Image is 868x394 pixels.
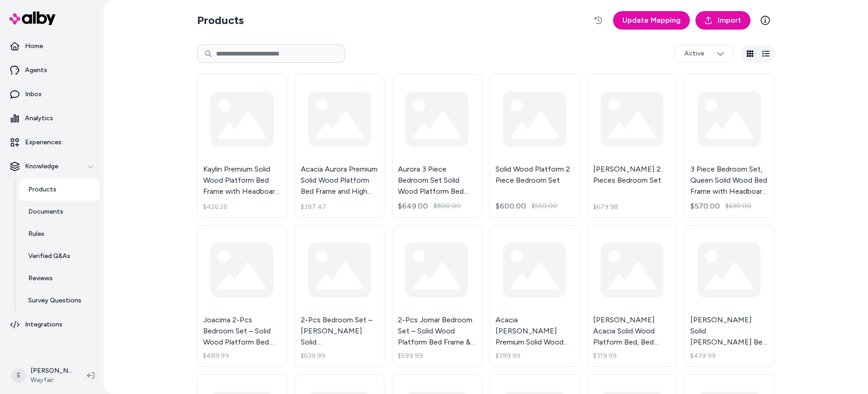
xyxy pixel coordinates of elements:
p: Rules [28,229,44,239]
p: Experiences [25,138,62,147]
a: Acacia [PERSON_NAME] Premium Solid Wood Bed Frame, Bed Frame with Headboard Included, Mid century... [490,225,580,367]
a: Survey Questions [19,289,100,312]
button: Active [675,45,734,62]
p: Verified Q&As [28,252,70,261]
a: Analytics [4,107,100,129]
p: Documents [28,207,63,216]
p: Products [28,185,56,194]
a: Integrations [4,314,100,336]
a: Inbox [4,83,100,105]
p: Reviews [28,274,53,283]
a: Home [4,35,100,57]
a: Update Mapping [613,11,690,30]
p: Integrations [25,320,62,329]
a: Joacima 2-Pcs Bedroom Set – Solid Wood Platform Bed Frame & Matching Nightstand, Mid-Century Mode... [197,225,287,367]
a: Kaylin Premium Solid Wood Platform Bed Frame with Headboard – 800 lb Capacity, No Box Spring Need... [197,74,287,218]
a: Experiences [4,131,100,154]
a: Documents [19,201,100,223]
img: alby Logo [9,12,56,25]
a: [PERSON_NAME] 2 Pieces Bedroom Set$679.98 [587,74,677,218]
a: Solid Wood Platform 2 Piece Bedroom Set$600.00$550.00 [490,74,580,218]
a: [PERSON_NAME] Acacia Solid Wood Platform Bed, Bed Frame with Headboard, Farmhouse Bed Frame Style... [587,225,677,367]
p: Agents [25,66,47,75]
h2: Products [197,13,244,28]
span: Wayfair [31,376,72,385]
a: Agents [4,59,100,81]
a: Verified Q&As [19,245,100,267]
a: Reviews [19,267,100,289]
a: 3 Piece Bedroom Set, Queen Solid Wood Bed Frame with Headboard and 2 Nightstand, 800lbs Capacity$... [684,74,775,218]
button: Knowledge [4,155,100,178]
a: [PERSON_NAME] Solid [PERSON_NAME] Bed Frame with Headboard$439.99 [684,225,775,367]
span: Update Mapping [622,15,681,26]
a: 2-Pcs Jomar Bedroom Set – Solid Wood Platform Bed Frame & Matching Nightstand, Scandinavian Rusti... [392,225,482,367]
p: [PERSON_NAME] [31,366,72,376]
p: Survey Questions [28,296,81,305]
p: Knowledge [25,162,58,171]
a: Aurora 3 Piece Bedroom Set Solid Wood Platform Bed Frame with Headboard and Nightstand$649.00$800.00 [392,74,482,218]
span: Import [718,15,741,26]
p: Inbox [25,90,42,99]
span: E [11,368,26,383]
a: Acacia Aurora Premium Solid Wood Platform Bed Frame and High Headboard, King Bed Frame with Headb... [295,74,385,218]
a: Import [695,11,750,30]
p: Analytics [25,114,53,123]
a: 2-Pcs Bedroom Set – [PERSON_NAME] Solid [PERSON_NAME] Platform Bed Frame & Matching Nightstand, S... [295,225,385,367]
a: Rules [19,223,100,245]
a: Products [19,179,100,201]
button: E[PERSON_NAME]Wayfair [6,361,80,390]
p: Home [25,42,43,51]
